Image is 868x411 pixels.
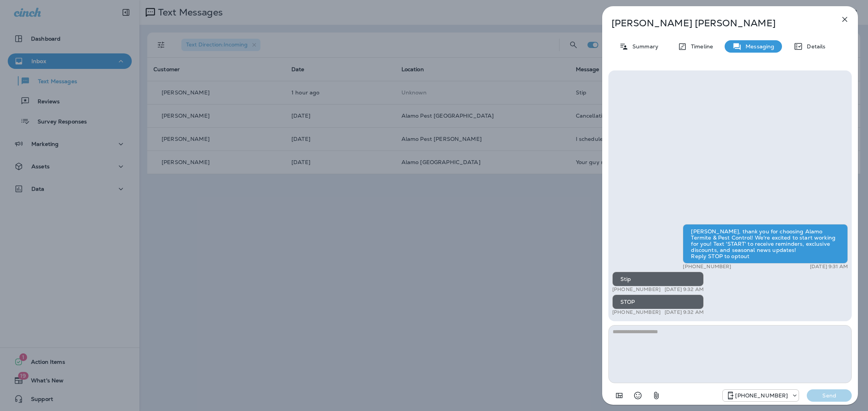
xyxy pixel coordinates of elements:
[665,309,704,315] p: [DATE] 9:32 AM
[665,286,704,293] p: [DATE] 9:32 AM
[735,392,788,399] p: [PHONE_NUMBER]
[629,43,658,50] p: Summary
[612,295,704,309] div: STOP
[683,224,848,264] div: [PERSON_NAME], thank you for choosing Alamo Termite & Pest Control! We're excited to start workin...
[612,272,704,286] div: Stip
[742,43,774,50] p: Messaging
[611,388,627,403] button: Add in a premade template
[630,388,646,403] button: Select an emoji
[803,43,825,50] p: Details
[810,264,848,270] p: [DATE] 9:31 AM
[687,43,713,50] p: Timeline
[612,286,661,293] p: [PHONE_NUMBER]
[611,18,823,29] p: [PERSON_NAME] [PERSON_NAME]
[723,391,799,400] div: +1 (817) 204-6820
[683,264,731,270] p: [PHONE_NUMBER]
[612,309,661,315] p: [PHONE_NUMBER]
